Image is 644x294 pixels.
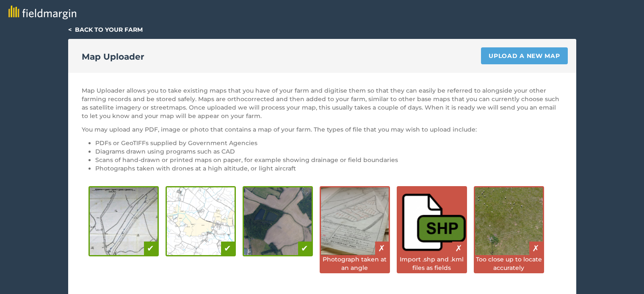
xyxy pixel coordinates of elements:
h2: Map Uploader [82,51,144,63]
div: Too close up to locate accurately [475,255,543,272]
p: You may upload any PDF, image or photo that contains a map of your farm. The types of file that y... [82,125,563,134]
a: Upload a new map [481,47,567,64]
img: Photos taken at an angle are bad [321,187,389,255]
img: fieldmargin logo [8,5,76,19]
img: Digital diagram is good [167,187,235,255]
li: Diagrams drawn using programs such as CAD [95,147,563,156]
li: Photographs taken with drones at a high altitude, or light aircraft [95,164,563,173]
div: ✗ [452,242,466,255]
div: Import .shp and .kml files as fields [398,255,466,272]
a: < Back to your farm [68,26,143,33]
img: Close up images are bad [475,187,543,255]
div: ✔ [298,242,312,255]
div: ✔ [221,242,235,255]
img: Hand-drawn diagram is good [90,187,158,255]
img: Drone photography is good [244,187,312,255]
img: Shapefiles are bad [398,187,466,255]
div: ✗ [375,242,389,255]
p: Map Uploader allows you to take existing maps that you have of your farm and digitise them so tha... [82,86,563,120]
li: Scans of hand-drawn or printed maps on paper, for example showing drainage or field boundaries [95,156,563,164]
div: ✔ [144,242,158,255]
div: ✗ [529,242,543,255]
div: Photograph taken at an angle [321,255,389,272]
li: PDFs or GeoTIFFs supplied by Government Agencies [95,139,563,147]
